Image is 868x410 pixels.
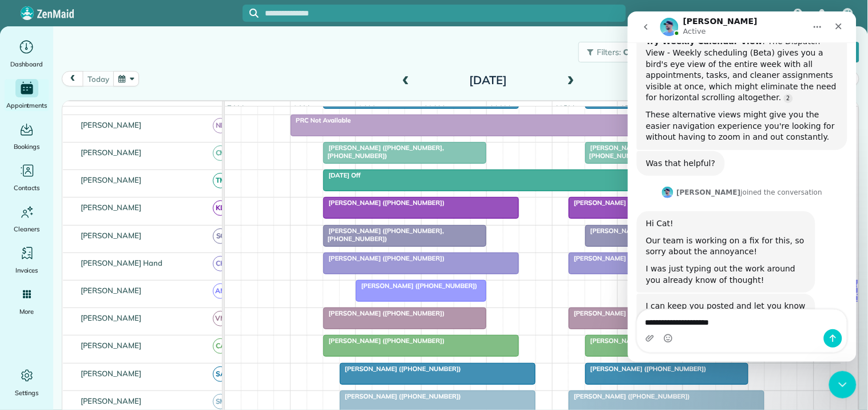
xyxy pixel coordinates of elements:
span: Cleaners [14,223,39,235]
button: prev [62,71,84,86]
iframe: Intercom live chat [628,11,857,362]
span: [PERSON_NAME] [78,286,144,295]
span: [PERSON_NAME] [78,341,144,350]
span: Settings [15,387,39,399]
span: [PERSON_NAME] [78,148,144,157]
a: Contacts [5,161,49,194]
span: [PERSON_NAME] ([PHONE_NUMBER]) [323,254,445,262]
div: Notifications [810,1,834,26]
span: CJ [845,9,851,18]
span: VM [213,311,228,326]
span: 1pm [618,104,638,113]
span: [PERSON_NAME] [78,369,144,378]
span: CA [213,338,228,354]
svg: Focus search [249,9,259,18]
span: Bookings [14,141,40,152]
span: [PERSON_NAME] ([PHONE_NUMBER]) [355,282,478,290]
span: PRC Not Available [290,116,351,124]
a: Dashboard [5,38,49,70]
button: Focus search [243,9,259,18]
span: Dashboard [10,58,43,70]
h2: [DATE] [417,74,560,86]
span: SA [213,366,228,382]
span: [PERSON_NAME] [78,175,144,184]
a: Bookings [5,120,49,152]
a: Invoices [5,244,49,276]
a: Cleaners [5,203,49,235]
span: [PERSON_NAME] ([PHONE_NUMBER], [PHONE_NUMBER]) [323,144,444,160]
span: KD [213,200,228,216]
span: 8am [291,104,312,113]
span: [PERSON_NAME] [78,120,144,129]
span: 7am [225,104,246,113]
span: Coming soon [623,47,675,57]
span: TM [213,173,228,188]
span: CH [213,256,228,271]
span: [PERSON_NAME] [78,396,144,405]
span: [PERSON_NAME] [78,313,144,322]
button: today [82,71,114,86]
span: 9am [356,104,377,113]
a: Appointments [5,79,49,111]
span: More [19,306,34,317]
span: [PERSON_NAME] ([PHONE_NUMBER]) [339,392,462,400]
span: Appointments [6,100,47,111]
span: SM [213,394,228,409]
span: 10am [422,104,447,113]
span: [PERSON_NAME] ([PHONE_NUMBER]) [323,337,445,345]
span: 12pm [553,104,577,113]
span: [PERSON_NAME] ([PHONE_NUMBER]) [323,309,445,317]
span: SC [213,228,228,244]
span: [DATE] Off [323,171,361,179]
span: [PERSON_NAME] ([PHONE_NUMBER]) [568,392,691,400]
span: [PERSON_NAME] ([PHONE_NUMBER]) [339,365,462,373]
span: [PERSON_NAME] ([PHONE_NUMBER], [PHONE_NUMBER]) [323,227,444,243]
span: Contacts [14,182,39,194]
span: AM [213,283,228,299]
span: CM [213,145,228,161]
span: [PERSON_NAME] ([PHONE_NUMBER]) [323,199,445,207]
a: Settings [5,366,49,399]
span: Filters: [597,47,621,57]
span: Invoices [15,265,38,276]
span: [PERSON_NAME] [78,203,144,212]
span: [PERSON_NAME] Hand [78,258,165,267]
iframe: Intercom live chat [829,371,857,399]
span: ND [213,118,228,133]
span: [PERSON_NAME] ([PHONE_NUMBER]) [585,365,707,373]
span: 11am [487,104,513,113]
span: [PERSON_NAME] [78,231,144,240]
